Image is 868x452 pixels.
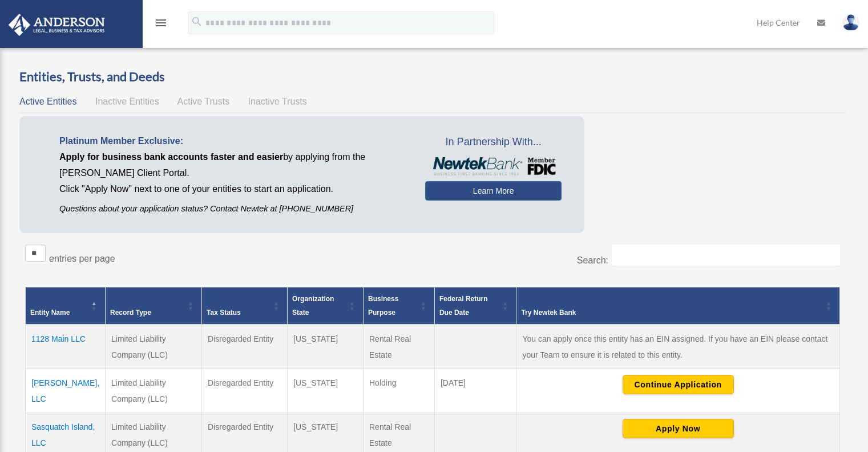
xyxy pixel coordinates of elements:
th: Tax Status: Activate to sort [202,287,288,325]
td: Rental Real Estate [364,325,435,369]
span: Apply for business bank accounts faster and easier [59,152,283,162]
p: Click "Apply Now" next to one of your entities to start an application. [59,181,408,197]
label: Search: [577,255,608,265]
td: Limited Liability Company (LLC) [106,369,202,413]
button: Continue Application [623,375,734,394]
td: Limited Liability Company (LLC) [106,325,202,369]
th: Try Newtek Bank : Activate to sort [516,287,840,325]
td: Disregarded Entity [202,369,288,413]
p: by applying from the [PERSON_NAME] Client Portal. [59,149,408,181]
span: Organization State [292,295,334,317]
td: 1128 Main LLC [26,325,106,369]
img: NewtekBankLogoSM.png [431,157,556,175]
p: Questions about your application status? Contact Newtek at [PHONE_NUMBER] [59,202,408,216]
td: Holding [364,369,435,413]
h3: Entities, Trusts, and Deeds [19,68,846,86]
span: Business Purpose [368,295,398,317]
span: Tax Status [207,309,241,317]
span: Inactive Trusts [248,97,307,106]
td: [US_STATE] [288,369,364,413]
td: You can apply once this entity has an EIN assigned. If you have an EIN please contact your Team t... [516,325,840,369]
p: Platinum Member Exclusive: [59,133,408,149]
td: [DATE] [434,369,516,413]
img: User Pic [842,14,859,31]
img: Anderson Advisors Platinum Portal [5,14,108,36]
span: Entity Name [30,309,70,317]
th: Entity Name: Activate to invert sorting [26,287,106,325]
span: Active Trusts [177,97,230,106]
th: Federal Return Due Date: Activate to sort [434,287,516,325]
td: [PERSON_NAME], LLC [26,369,106,413]
span: Federal Return Due Date [439,295,488,317]
th: Record Type: Activate to sort [106,287,202,325]
td: Disregarded Entity [202,325,288,369]
span: Active Entities [19,97,76,106]
span: In Partnership With... [425,133,562,151]
span: Record Type [110,309,151,317]
button: Apply Now [623,419,734,438]
a: menu [154,20,168,30]
label: entries per page [49,254,115,263]
td: [US_STATE] [288,325,364,369]
th: Organization State: Activate to sort [288,287,364,325]
a: Learn More [425,181,562,201]
i: search [191,15,203,28]
span: Inactive Entities [95,97,159,106]
th: Business Purpose: Activate to sort [364,287,435,325]
i: menu [154,16,168,30]
div: Try Newtek Bank [521,306,822,319]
